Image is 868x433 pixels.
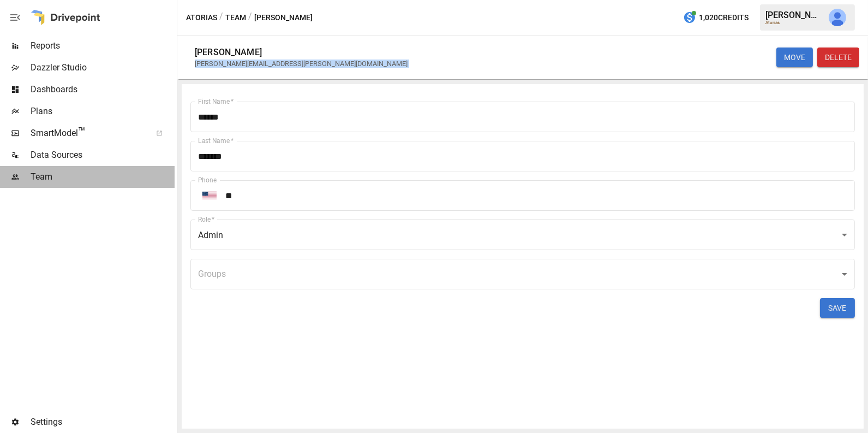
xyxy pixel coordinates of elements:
[822,2,853,33] button: Julie Wilton
[202,192,217,199] img: United States
[31,105,175,118] span: Plans
[765,20,822,25] div: Atorias
[820,298,855,318] button: SAVE
[31,149,175,162] span: Data Sources
[195,47,262,57] div: [PERSON_NAME]
[248,11,252,25] div: /
[198,215,215,224] label: Role
[31,127,144,140] span: SmartModel
[765,10,822,20] div: [PERSON_NAME]
[190,220,855,250] div: Admin
[31,39,175,52] span: Reports
[817,48,859,67] button: DELETE
[31,170,175,183] span: Team
[829,9,846,26] img: Julie Wilton
[195,60,408,68] div: [PERSON_NAME][EMAIL_ADDRESS][PERSON_NAME][DOMAIN_NAME]
[225,11,246,25] button: Team
[219,11,223,25] div: /
[679,8,753,28] button: 1,020Credits
[78,125,86,139] span: ™
[776,48,813,67] button: MOVE
[198,184,221,207] button: Open flags menu
[198,175,217,185] label: Phone
[31,83,175,96] span: Dashboards
[198,136,234,145] label: Last Name
[31,416,175,429] span: Settings
[186,11,217,25] button: Atorias
[198,97,234,106] label: First Name
[31,61,175,74] span: Dazzler Studio
[699,11,749,25] span: 1,020 Credits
